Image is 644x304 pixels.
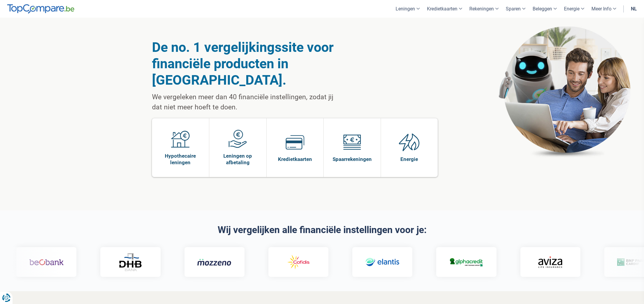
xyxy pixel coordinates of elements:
[324,118,381,177] a: Spaarrekeningen Spaarrekeningen
[343,133,361,151] img: Spaarrekeningen
[197,258,232,266] img: Mozzeno
[119,253,142,271] img: DHB Bank
[209,118,266,177] a: Leningen op afbetaling Leningen op afbetaling
[7,4,74,14] img: TopCompare
[365,254,399,271] img: Elantis
[155,153,206,166] span: Hypothecaire leningen
[381,118,438,177] a: Energie Energie
[171,130,190,148] img: Hypothecaire leningen
[152,225,492,235] h2: Wij vergelijken alle financiële instellingen voor je:
[152,39,339,88] h1: De no. 1 vergelijkingssite voor financiële producten in [GEOGRAPHIC_DATA].
[286,133,304,151] img: Kredietkaarten
[152,92,339,112] p: We vergeleken meer dan 40 financiële instellingen, zodat jij dat niet meer hoeft te doen.
[228,130,247,148] img: Leningen op afbetaling
[281,254,316,271] img: Cofidis
[267,118,324,177] a: Kredietkaarten Kredietkaarten
[152,118,209,177] a: Hypothecaire leningen Hypothecaire leningen
[538,256,562,268] img: Aviza
[449,257,483,267] img: Alphacredit
[278,156,312,162] span: Kredietkaarten
[212,153,263,166] span: Leningen op afbetaling
[400,156,418,162] span: Energie
[333,156,372,162] span: Spaarrekeningen
[399,133,420,151] img: Energie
